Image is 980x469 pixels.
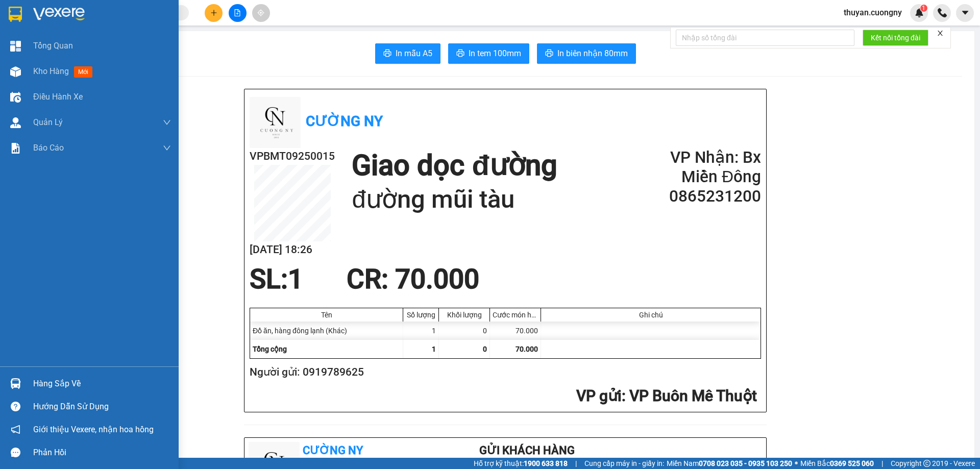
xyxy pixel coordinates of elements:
img: logo-vxr [9,7,22,22]
span: down [163,118,171,127]
img: warehouse-icon [10,378,21,389]
span: question-circle [11,402,20,411]
span: 1 [922,5,925,12]
span: caret-down [961,8,970,17]
img: warehouse-icon [10,117,21,128]
span: close [937,30,944,37]
div: VP Buôn Mê Thuột [9,9,80,33]
div: Hướng dẫn sử dụng [33,399,171,414]
button: Kết nối tổng đài [863,30,928,46]
span: Kết nối tổng đài [871,32,920,43]
span: thuyan.cuongny [836,6,910,19]
span: 0 [483,345,487,353]
span: printer [545,49,553,59]
div: Cước món hàng [493,311,538,319]
strong: 0369 525 060 [830,459,874,467]
strong: 1900 633 818 [524,459,568,467]
span: Điều hành xe [33,90,83,103]
button: file-add [229,4,247,22]
span: CR : 70.000 [347,263,479,295]
div: Bx Miền Đông [87,9,159,33]
span: Báo cáo [33,141,64,154]
span: printer [456,49,464,59]
span: In mẫu A5 [396,47,432,60]
button: plus [205,4,223,22]
span: aim [257,9,264,16]
sup: 1 [920,5,927,12]
span: mới [74,66,92,78]
span: plus [210,9,217,16]
span: message [11,448,20,457]
span: | [881,458,883,469]
span: 70.000 [516,345,538,353]
span: copyright [923,460,930,467]
div: Khối lượng [442,311,487,319]
span: In tem 100mm [469,47,521,60]
div: Ghi chú [544,311,758,319]
div: Đồ ăn, hàng đông lạnh (Khác) [250,322,403,340]
div: Phản hồi [33,445,171,460]
b: Cường Ny [303,444,363,457]
h2: 0865231200 [639,187,761,206]
button: printerIn biên nhận 80mm [537,43,636,64]
span: ⚪️ [795,461,798,465]
button: caret-down [956,4,974,22]
h1: đường mũi tàu [352,183,557,216]
div: 1 [403,322,439,340]
span: đường mũi tàu [87,47,148,83]
span: Nhận: [87,10,112,20]
span: printer [383,49,391,59]
span: DĐ: [87,53,102,64]
span: file-add [234,9,241,16]
span: Tổng cộng [253,345,287,353]
span: Miền Nam [667,458,792,469]
button: printerIn tem 100mm [448,43,529,64]
button: printerIn mẫu A5 [375,43,440,64]
div: Số lượng [406,311,436,319]
span: | [575,458,577,469]
img: phone-icon [938,8,947,17]
span: Quản Lý [33,116,63,129]
img: logo.jpg [250,97,301,148]
h2: [DATE] 18:26 [250,241,335,258]
span: 1 [432,345,436,353]
span: Hỗ trợ kỹ thuật: [474,458,568,469]
span: In biên nhận 80mm [557,47,628,60]
div: 70.000 [490,322,541,340]
div: 0 [439,322,490,340]
span: VP gửi [576,387,622,405]
img: solution-icon [10,143,21,154]
h2: VP Nhận: Bx Miền Đông [639,148,761,187]
button: aim [252,4,270,22]
strong: 0708 023 035 - 0935 103 250 [699,459,792,467]
span: down [163,144,171,152]
div: Hàng sắp về [33,376,171,391]
img: warehouse-icon [10,92,21,103]
img: warehouse-icon [10,66,21,77]
div: 0919789625 [9,33,80,47]
div: 0865231200 [87,33,159,47]
div: Tên [253,311,400,319]
span: 1 [288,263,303,295]
span: notification [11,425,20,434]
span: Tổng Quan [33,39,73,52]
span: Gửi: [9,10,24,20]
b: Gửi khách hàng [479,444,575,457]
h2: : VP Buôn Mê Thuột [250,386,757,407]
h2: VPBMT09250015 [250,148,335,165]
img: icon-new-feature [915,8,924,17]
span: Kho hàng [33,66,69,76]
h1: Giao dọc đường [352,148,557,183]
span: Miền Bắc [800,458,874,469]
input: Nhập số tổng đài [676,30,854,46]
img: dashboard-icon [10,41,21,52]
span: Giới thiệu Vexere, nhận hoa hồng [33,423,154,436]
b: Cường Ny [306,113,383,130]
span: SL: [250,263,288,295]
span: Cung cấp máy in - giấy in: [584,458,664,469]
h2: Người gửi: 0919789625 [250,364,757,381]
